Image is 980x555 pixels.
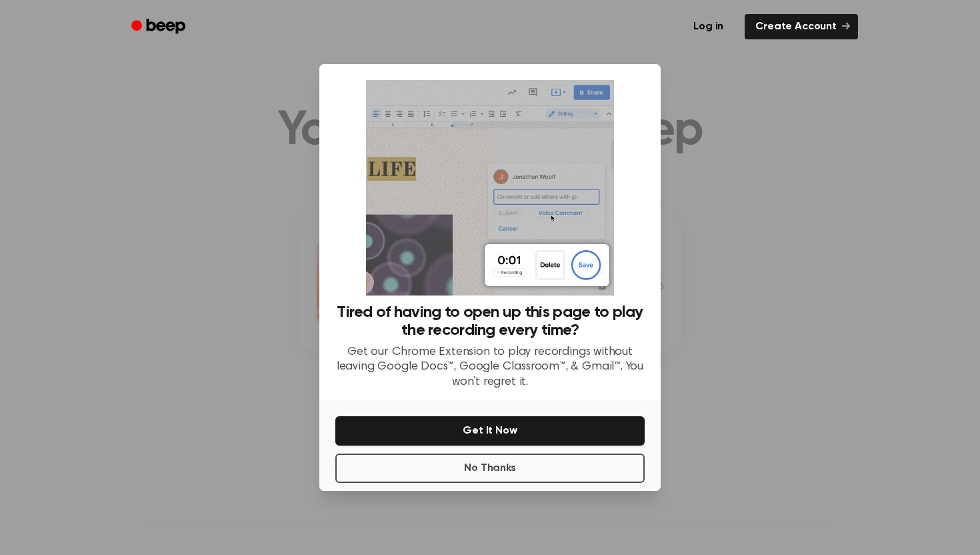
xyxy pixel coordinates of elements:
button: Get It Now [335,416,645,446]
a: Beep [122,14,197,40]
h3: Tired of having to open up this page to play the recording every time? [335,304,645,340]
a: Log in [680,11,737,42]
a: Create Account [745,14,858,39]
button: No Thanks [335,454,645,483]
img: Beep extension in action [366,80,613,296]
p: Get our Chrome Extension to play recordings without leaving Google Docs™, Google Classroom™, & Gm... [335,345,645,390]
